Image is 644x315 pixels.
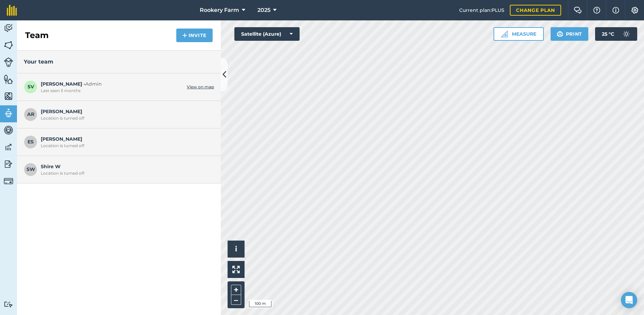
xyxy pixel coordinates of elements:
[494,27,544,41] button: Measure
[41,116,211,121] div: Location is turned off
[228,241,245,258] button: i
[4,74,13,84] img: svg+xml;base64,PHN2ZyB4bWxucz0iaHR0cDovL3d3dy53My5vcmcvMjAwMC9zdmciIHdpZHRoPSI1NiIgaGVpZ2h0PSI2MC...
[200,6,239,14] span: Rookery Farm
[24,135,37,149] span: ES
[574,7,582,14] img: Two speech bubbles overlapping with the left bubble in the forefront
[24,108,37,121] span: AR
[257,6,270,14] span: 2025
[4,57,13,67] img: svg+xml;base64,PD94bWwgdmVyc2lvbj0iMS4wIiBlbmNvZGluZz0idXRmLTgiPz4KPCEtLSBHZW5lcmF0b3I6IEFkb2JlIE...
[41,143,211,148] div: Location is turned off
[4,176,13,186] img: svg+xml;base64,PD94bWwgdmVyc2lvbj0iMS4wIiBlbmNvZGluZz0idXRmLTgiPz4KPCEtLSBHZW5lcmF0b3I6IEFkb2JlIE...
[602,27,614,41] span: 25 ° C
[4,301,13,308] img: svg+xml;base64,PD94bWwgdmVyc2lvbj0iMS4wIiBlbmNvZGluZz0idXRmLTgiPz4KPCEtLSBHZW5lcmF0b3I6IEFkb2JlIE...
[41,80,183,93] span: [PERSON_NAME] -
[24,57,214,66] h3: Your team
[231,295,241,305] button: –
[41,171,211,176] div: Location is turned off
[182,31,187,39] img: svg+xml;base64,PHN2ZyB4bWxucz0iaHR0cDovL3d3dy53My5vcmcvMjAwMC9zdmciIHdpZHRoPSIxNCIgaGVpZ2h0PSIyNC...
[235,245,237,253] span: i
[4,23,13,33] img: svg+xml;base64,PD94bWwgdmVyc2lvbj0iMS4wIiBlbmNvZGluZz0idXRmLTgiPz4KPCEtLSBHZW5lcmF0b3I6IEFkb2JlIE...
[41,108,211,121] span: [PERSON_NAME]
[593,7,601,14] img: A question mark icon
[595,27,637,41] button: 25 °C
[24,163,37,176] span: SW
[24,80,37,94] span: SV
[4,159,13,169] img: svg+xml;base64,PD94bWwgdmVyc2lvbj0iMS4wIiBlbmNvZGluZz0idXRmLTgiPz4KPCEtLSBHZW5lcmF0b3I6IEFkb2JlIE...
[4,40,13,50] img: svg+xml;base64,PHN2ZyB4bWxucz0iaHR0cDovL3d3dy53My5vcmcvMjAwMC9zdmciIHdpZHRoPSI1NiIgaGVpZ2h0PSI2MC...
[621,292,637,308] div: Open Intercom Messenger
[41,135,211,148] span: [PERSON_NAME]
[187,84,214,90] a: View on map
[7,5,17,16] img: fieldmargin Logo
[557,30,563,38] img: svg+xml;base64,PHN2ZyB4bWxucz0iaHR0cDovL3d3dy53My5vcmcvMjAwMC9zdmciIHdpZHRoPSIxOSIgaGVpZ2h0PSIyNC...
[176,29,213,42] button: Invite
[501,31,508,37] img: Ruler icon
[231,285,241,295] button: +
[4,142,13,152] img: svg+xml;base64,PD94bWwgdmVyc2lvbj0iMS4wIiBlbmNvZGluZz0idXRmLTgiPz4KPCEtLSBHZW5lcmF0b3I6IEFkb2JlIE...
[234,27,300,41] button: Satellite (Azure)
[232,266,240,273] img: Four arrows, one pointing top left, one top right, one bottom right and the last bottom left
[4,91,13,101] img: svg+xml;base64,PHN2ZyB4bWxucz0iaHR0cDovL3d3dy53My5vcmcvMjAwMC9zdmciIHdpZHRoPSI1NiIgaGVpZ2h0PSI2MC...
[620,27,633,41] img: svg+xml;base64,PD94bWwgdmVyc2lvbj0iMS4wIiBlbmNvZGluZz0idXRmLTgiPz4KPCEtLSBHZW5lcmF0b3I6IEFkb2JlIE...
[459,6,504,14] span: Current plan : PLUS
[631,7,639,14] img: A cog icon
[41,163,211,176] span: Shire W
[612,6,619,14] img: svg+xml;base64,PHN2ZyB4bWxucz0iaHR0cDovL3d3dy53My5vcmcvMjAwMC9zdmciIHdpZHRoPSIxNyIgaGVpZ2h0PSIxNy...
[4,125,13,135] img: svg+xml;base64,PD94bWwgdmVyc2lvbj0iMS4wIiBlbmNvZGluZz0idXRmLTgiPz4KPCEtLSBHZW5lcmF0b3I6IEFkb2JlIE...
[510,5,561,16] a: Change plan
[4,108,13,118] img: svg+xml;base64,PD94bWwgdmVyc2lvbj0iMS4wIiBlbmNvZGluZz0idXRmLTgiPz4KPCEtLSBHZW5lcmF0b3I6IEFkb2JlIE...
[41,88,183,93] div: Last seen 5 months
[85,81,102,87] span: Admin
[551,27,589,41] button: Print
[25,30,49,41] h2: Team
